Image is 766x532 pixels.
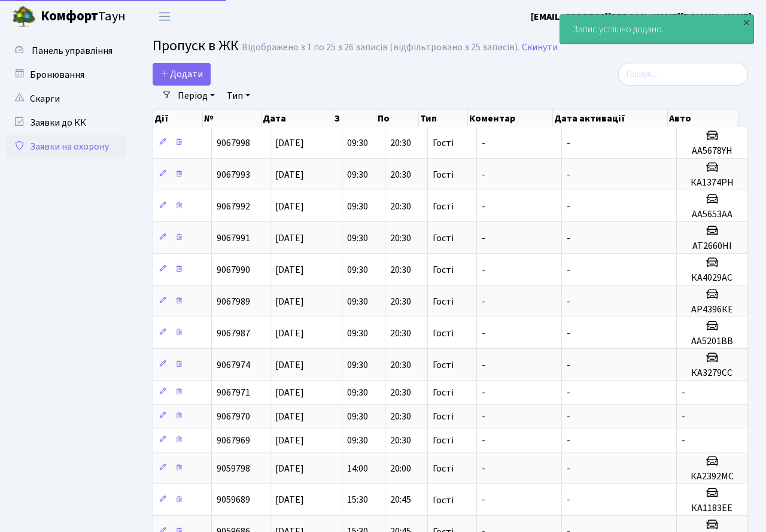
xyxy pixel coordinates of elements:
span: [DATE] [275,494,304,507]
div: Запис успішно додано. [560,15,753,44]
span: [DATE] [275,327,304,340]
span: Гості [433,412,454,421]
span: Гості [433,138,454,148]
h5: КА1183ЕЕ [682,503,743,514]
span: Панель управління [32,44,113,57]
span: Гості [433,360,454,370]
span: [DATE] [275,386,304,399]
input: Пошук... [618,63,748,86]
span: - [482,295,485,308]
span: 9059798 [217,462,250,475]
span: - [567,200,570,213]
h5: АА5653АА [682,209,743,220]
a: Заявки на охорону [6,135,126,159]
a: Заявки до КК [6,111,126,135]
span: [DATE] [275,168,304,181]
span: 09:30 [347,232,368,245]
span: - [482,358,485,372]
span: Гості [433,202,454,211]
span: 20:30 [390,136,411,150]
span: - [567,168,570,181]
span: - [482,327,485,340]
span: Гості [433,495,454,505]
span: - [482,168,485,181]
span: 09:30 [347,136,368,150]
span: [DATE] [275,462,304,475]
h5: КА3279СС [682,367,743,379]
span: Гості [433,265,454,275]
th: Дата активації [553,110,668,127]
span: Гості [433,464,454,473]
h5: АА5678YH [682,145,743,157]
span: 20:30 [390,434,411,447]
span: - [567,434,570,447]
a: Період [173,86,220,106]
span: [DATE] [275,410,304,423]
span: 9067974 [217,358,250,372]
span: 20:30 [390,295,411,308]
span: 15:30 [347,494,368,507]
span: 9059689 [217,494,250,507]
a: [EMAIL_ADDRESS][PERSON_NAME][DOMAIN_NAME] [531,10,752,24]
span: 20:30 [390,263,411,276]
span: 09:30 [347,386,368,399]
span: 9067969 [217,434,250,447]
h5: АТ2660НІ [682,241,743,252]
span: - [482,136,485,150]
b: Комфорт [41,7,98,26]
span: 14:00 [347,462,368,475]
button: Переключити навігацію [150,7,180,26]
span: 20:00 [390,462,411,475]
h5: АР4396КЕ [682,304,743,315]
span: - [482,232,485,245]
span: 9067992 [217,200,250,213]
span: - [682,434,685,447]
span: [DATE] [275,358,304,372]
th: Тип [419,110,467,127]
span: - [682,410,685,423]
span: 20:30 [390,327,411,340]
a: Додати [153,63,211,86]
span: - [482,494,485,507]
a: Скинути [522,42,558,53]
span: - [567,494,570,507]
h5: КА1374РН [682,177,743,189]
span: - [567,263,570,276]
span: Пропуск в ЖК [153,35,239,56]
span: Додати [160,68,203,81]
th: З [333,110,376,127]
th: Авто [668,110,739,127]
span: 20:30 [390,410,411,423]
span: [DATE] [275,232,304,245]
a: Тип [222,86,255,106]
span: - [482,462,485,475]
span: - [567,410,570,423]
span: - [567,358,570,372]
span: 9067991 [217,232,250,245]
span: [DATE] [275,200,304,213]
span: - [567,327,570,340]
span: - [482,263,485,276]
span: [DATE] [275,263,304,276]
span: - [482,410,485,423]
th: По [376,110,420,127]
span: Гості [433,170,454,180]
span: Гості [433,233,454,243]
span: Гості [433,329,454,338]
span: 09:30 [347,410,368,423]
span: 9067998 [217,136,250,150]
span: [DATE] [275,295,304,308]
span: [DATE] [275,136,304,150]
img: logo.png [12,5,36,29]
b: [EMAIL_ADDRESS][PERSON_NAME][DOMAIN_NAME] [531,10,752,23]
div: × [740,16,752,28]
h5: КА2392МС [682,471,743,482]
th: Дата [262,110,333,127]
span: 09:30 [347,295,368,308]
span: 9067993 [217,168,250,181]
span: 9067987 [217,327,250,340]
span: 20:30 [390,168,411,181]
span: - [567,386,570,399]
h5: АА5201ВВ [682,336,743,347]
span: - [482,386,485,399]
